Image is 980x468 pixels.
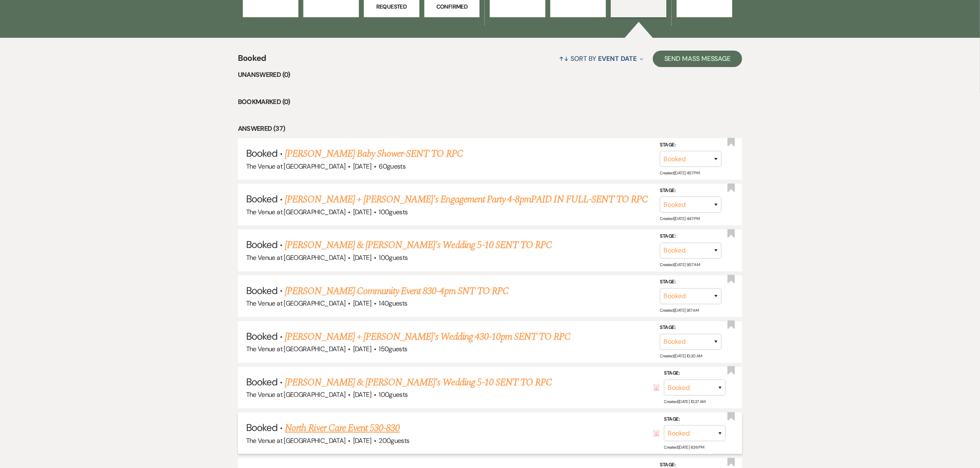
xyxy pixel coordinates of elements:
[660,170,699,176] span: Created: [DATE] 4:57 PM
[664,415,726,424] label: Stage:
[660,353,702,359] span: Created: [DATE] 10:20 AM
[379,253,407,262] span: 100 guests
[660,186,722,195] label: Stage:
[285,146,463,161] a: [PERSON_NAME] Baby Shower-SENT TO RPC
[246,375,277,388] span: Booked
[238,70,743,80] li: Unanswered (0)
[660,308,698,313] span: Created: [DATE] 9:17 AM
[660,216,699,221] span: Created: [DATE] 4:47 PM
[246,421,277,434] span: Booked
[353,162,371,171] span: [DATE]
[353,390,371,399] span: [DATE]
[285,375,552,390] a: [PERSON_NAME] & [PERSON_NAME]'s Wedding 5-10 SENT TO RPC
[285,421,400,436] a: North River Care Event 530-830
[285,238,552,253] a: [PERSON_NAME] & [PERSON_NAME]'s Wedding 5-10 SENT TO RPC
[246,192,277,205] span: Booked
[353,253,371,262] span: [DATE]
[664,399,705,404] span: Created: [DATE] 10:37 AM
[246,147,277,160] span: Booked
[556,48,646,70] button: Sort By Event Date
[353,345,371,353] span: [DATE]
[598,54,637,63] span: Event Date
[664,445,704,450] span: Created: [DATE] 6:36 PM
[379,162,405,171] span: 60 guests
[379,390,407,399] span: 100 guests
[379,299,407,308] span: 140 guests
[246,345,346,353] span: The Venue at [GEOGRAPHIC_DATA]
[559,54,569,63] span: ↑↓
[246,238,277,251] span: Booked
[660,323,722,332] label: Stage:
[285,284,509,299] a: [PERSON_NAME] Community Event 830-4pm SNT TO RPC
[246,299,346,308] span: The Venue at [GEOGRAPHIC_DATA]
[246,284,277,297] span: Booked
[379,436,409,445] span: 200 guests
[379,208,407,216] span: 100 guests
[246,208,346,216] span: The Venue at [GEOGRAPHIC_DATA]
[660,140,722,149] label: Stage:
[664,369,726,378] label: Stage:
[653,51,743,67] button: Send Mass Message
[660,262,700,267] span: Created: [DATE] 9:57 AM
[246,436,346,445] span: The Venue at [GEOGRAPHIC_DATA]
[660,278,722,287] label: Stage:
[246,162,346,171] span: The Venue at [GEOGRAPHIC_DATA]
[353,299,371,308] span: [DATE]
[379,345,407,353] span: 150 guests
[353,436,371,445] span: [DATE]
[246,390,346,399] span: The Venue at [GEOGRAPHIC_DATA]
[660,232,722,241] label: Stage:
[246,253,346,262] span: The Venue at [GEOGRAPHIC_DATA]
[285,192,648,207] a: [PERSON_NAME] + [PERSON_NAME]'s Engagement Party 4-8pmPAID IN FULL-SENT TO RPC
[238,52,266,70] span: Booked
[285,329,570,344] a: [PERSON_NAME] + [PERSON_NAME]'s Wedding 430-10pm SENT TO RPC
[238,123,743,134] li: Answered (37)
[353,208,371,216] span: [DATE]
[238,97,743,107] li: Bookmarked (0)
[246,330,277,343] span: Booked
